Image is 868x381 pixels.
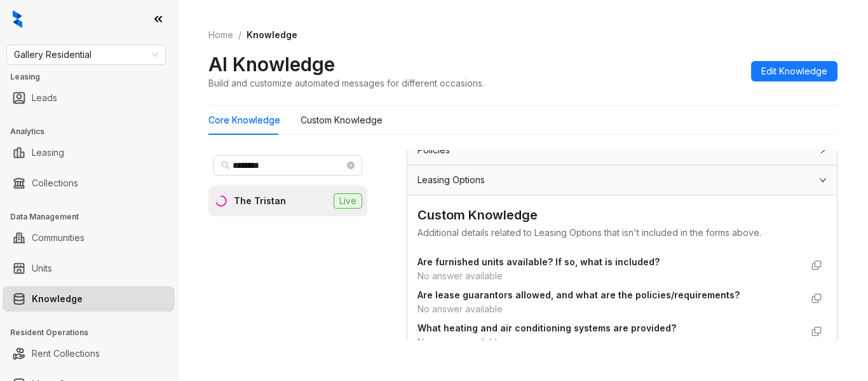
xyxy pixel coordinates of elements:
[417,173,485,187] span: Leasing Options
[417,289,740,300] strong: Are lease guarantors allowed, and what are the policies/requirements?
[417,205,827,225] div: Custom Knowledge
[13,10,22,28] img: logo
[407,165,837,195] div: Leasing Options
[751,61,837,81] button: Edit Knowledge
[3,225,175,251] li: Communities
[417,322,676,333] strong: What heating and air conditioning systems are provided?
[347,162,355,169] span: close-circle
[247,29,297,40] span: Knowledge
[208,52,335,76] h2: AI Knowledge
[14,45,158,64] span: Gallery Residential
[3,140,175,165] li: Leasing
[32,225,85,251] a: Communities
[208,76,484,90] div: Build and customize automated messages for different occasions.
[819,146,827,154] span: collapsed
[32,256,52,281] a: Units
[32,341,100,366] a: Rent Collections
[819,176,827,184] span: expanded
[10,327,177,338] h3: Resident Operations
[10,71,177,83] h3: Leasing
[10,211,177,223] h3: Data Management
[10,126,177,137] h3: Analytics
[3,341,175,366] li: Rent Collections
[3,85,175,111] li: Leads
[206,28,236,42] a: Home
[32,85,57,111] a: Leads
[417,302,801,316] div: No answer available
[32,170,78,196] a: Collections
[417,269,801,283] div: No answer available
[3,170,175,196] li: Collections
[417,143,450,157] span: Policies
[417,335,801,349] div: No answer available
[417,226,827,240] div: Additional details related to Leasing Options that isn't included in the forms above.
[301,113,383,127] div: Custom Knowledge
[32,140,64,165] a: Leasing
[208,113,280,127] div: Core Knowledge
[761,64,827,78] span: Edit Knowledge
[3,256,175,281] li: Units
[32,286,83,312] a: Knowledge
[238,28,241,42] li: /
[334,193,362,209] span: Live
[234,194,286,208] div: The Tristan
[407,135,837,165] div: Policies
[3,286,175,312] li: Knowledge
[417,256,660,267] strong: Are furnished units available? If so, what is included?
[221,161,230,170] span: search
